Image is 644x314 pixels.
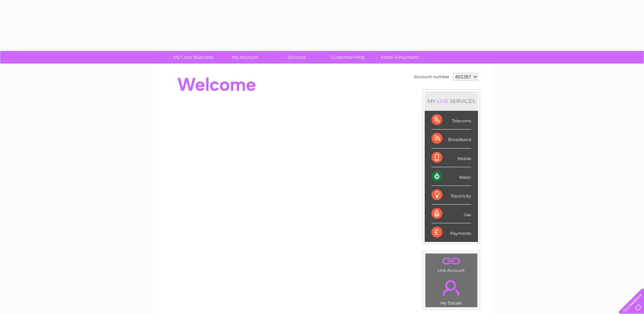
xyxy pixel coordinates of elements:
[427,255,476,267] a: .
[412,71,451,83] td: Account number
[436,98,450,104] div: LIVE
[431,205,471,223] div: Gas
[425,91,478,111] div: MY SERVICES
[431,129,471,148] div: Broadband
[431,167,471,186] div: Water
[320,51,376,64] a: Customer Help
[431,223,471,242] div: Payments
[425,253,478,275] td: Link Account
[431,111,471,129] div: Telecoms
[425,274,478,308] td: My Details
[427,276,476,300] a: .
[372,51,428,64] a: Make A Payment
[217,51,273,64] a: My Account
[165,51,221,64] a: My Clear Business
[269,51,325,64] a: Services
[431,186,471,205] div: Electricity
[431,149,471,167] div: Mobile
